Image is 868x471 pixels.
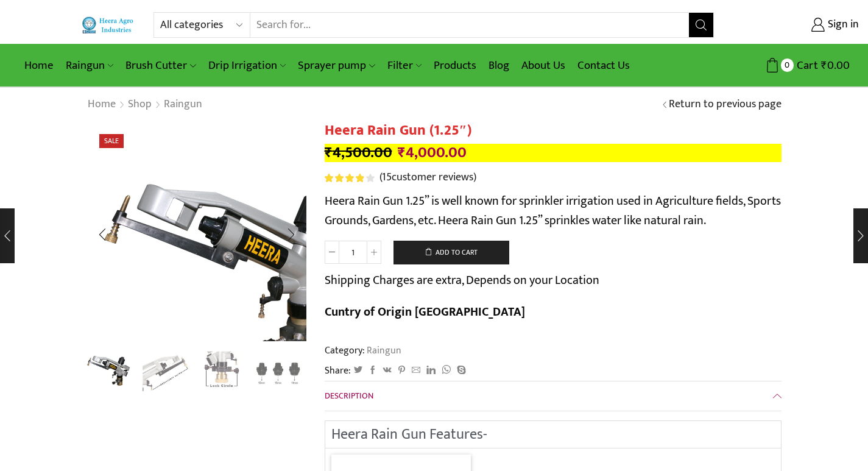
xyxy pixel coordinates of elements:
span: 0 [781,58,794,71]
a: Home [18,51,60,80]
input: Product quantity [339,241,367,264]
span: Description [325,389,373,403]
span: Sale [99,134,124,148]
a: Brush Cutter [119,51,202,80]
img: Heera Raingun 1.50 [84,345,135,396]
a: Sprayer pump [292,51,381,80]
a: Shop [127,97,152,113]
a: About Us [515,51,571,80]
div: Rated 4.00 out of 5 [325,174,374,182]
nav: Breadcrumb [87,97,203,113]
a: Contact Us [571,51,636,80]
p: Shipping Charges are extra, Depends on your Location [325,271,599,290]
bdi: 0.00 [821,56,850,75]
bdi: 4,000.00 [398,140,467,165]
div: Previous slide [87,219,118,250]
button: Add to cart [393,241,509,265]
bdi: 4,500.00 [325,140,392,165]
div: 1 / 4 [87,122,306,341]
a: Home [87,97,116,113]
a: Description [325,381,782,411]
img: Rain Gun Nozzle [253,347,303,398]
input: Search for... [250,13,690,37]
a: 0 Cart ₹0.00 [726,54,850,77]
h2: Heera Rain Gun Features- [331,427,775,442]
a: Raingun [365,342,401,358]
span: Share: [325,364,351,378]
button: Search button [689,13,713,37]
span: Category: [325,344,401,358]
li: 3 / 4 [197,347,247,396]
span: ₹ [325,140,333,165]
a: Drip Irrigation [202,51,292,80]
li: 1 / 4 [84,347,135,396]
div: Next slide [276,219,306,250]
p: Heera Rain Gun 1.25” is well known for sprinkler irrigation used in Agriculture fields, Sports Gr... [325,191,782,230]
span: ₹ [398,140,406,165]
a: Raingun [163,97,203,113]
span: Sign in [825,17,859,33]
a: Raingun [60,51,119,80]
span: ₹ [821,56,827,75]
h1: Heera Rain Gun (1.25″) [325,122,782,140]
span: Rated out of 5 based on customer ratings [325,174,364,182]
a: Adjestmen [197,347,247,398]
a: Products [428,51,482,80]
a: Sign in [732,14,859,36]
a: Filter [381,51,428,80]
b: Cuntry of Origin [GEOGRAPHIC_DATA] [325,302,525,322]
span: 15 [325,174,376,182]
a: outlet-screw [140,347,191,398]
span: 15 [382,168,392,186]
a: Return to previous page [669,97,782,113]
li: 4 / 4 [253,347,303,396]
a: (15customer reviews) [379,170,476,186]
span: Cart [794,57,818,74]
a: Blog [482,51,515,80]
li: 2 / 4 [140,347,191,396]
